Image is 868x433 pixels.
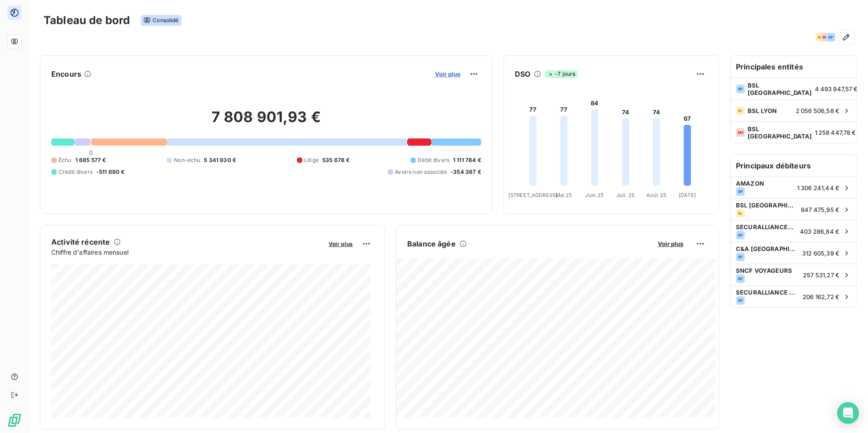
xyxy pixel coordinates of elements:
tspan: Juil. 25 [616,192,635,198]
div: BP [736,187,745,196]
div: BL [736,209,745,218]
span: Litige [304,156,319,164]
span: BSL [GEOGRAPHIC_DATA] [748,125,812,140]
span: -354 387 € [450,168,481,176]
div: SECURALLIANCE - JD SPORTSBP206 162,72 € [730,285,857,307]
span: Débit divers [418,156,449,164]
img: Logo LeanPay [7,413,22,428]
h6: Principaux débiteurs [730,155,857,177]
div: BP [736,252,745,261]
tspan: Août 25 [646,192,666,198]
span: 312 605,39 € [802,250,839,257]
span: -7 jours [545,70,578,78]
span: -511 680 € [96,168,125,176]
span: Non-échu [174,156,200,164]
h6: DSO [515,69,530,79]
h6: Principales entités [730,56,857,78]
span: Avoirs non associés [395,168,447,176]
span: Voir plus [329,241,353,247]
button: Voir plus [432,70,463,78]
div: BP [736,84,745,93]
tspan: [STREET_ADDRESS] [508,192,557,198]
span: C&A [GEOGRAPHIC_DATA] [736,245,797,252]
span: 1 685 577 € [75,156,106,164]
h6: Balance âgée [407,238,456,249]
tspan: Mai 25 [555,192,572,198]
span: 535 678 € [322,156,350,164]
button: Voir plus [655,240,686,248]
div: BM [736,128,745,137]
span: SECURALLIANCE - JD SPORTS [736,289,797,296]
div: C&A [GEOGRAPHIC_DATA]BP312 605,39 € [730,242,857,264]
span: 257 531,27 € [803,271,839,279]
span: 5 341 930 € [204,156,236,164]
span: BSL LYON [748,107,793,114]
span: SECURALLIANCE - AMAZON [736,223,794,231]
div: Open Intercom Messenger [837,402,859,424]
span: 1 111 784 € [453,156,481,164]
div: SECURALLIANCE - AMAZONBP403 286,84 € [730,220,857,242]
span: BSL [GEOGRAPHIC_DATA] [736,202,795,209]
div: AMAZONBP1 306 241,44 € [730,177,857,198]
span: BSL [GEOGRAPHIC_DATA] [748,82,812,96]
span: 206 162,72 € [803,293,839,300]
span: 0 [89,149,93,156]
span: 4 493 947,57 € [815,85,858,93]
span: Consolidé [141,15,181,26]
span: 1 258 447,78 € [815,129,856,136]
span: 403 286,84 € [800,228,839,235]
h2: 7 808 901,93 € [51,108,481,135]
div: BL [736,106,745,115]
div: BP [736,296,745,305]
div: BL [815,33,824,42]
div: BM [821,33,830,42]
span: 2 056 506,58 € [796,107,839,114]
div: BP [736,231,745,240]
span: Chiffre d'affaires mensuel [51,247,322,257]
div: SNCF VOYAGEURSBP257 531,27 € [730,264,857,285]
span: 847 475,95 € [801,206,839,213]
div: BP [736,274,745,283]
span: Crédit divers [59,168,93,176]
span: SNCF VOYAGEURS [736,267,798,274]
button: Voir plus [326,240,355,248]
span: Voir plus [435,70,460,78]
span: 1 306 241,44 € [797,184,839,192]
div: BSL [GEOGRAPHIC_DATA]BL847 475,95 € [730,198,857,220]
h6: Activité récente [51,236,110,247]
h6: Encours [51,69,81,79]
div: BP [826,33,835,42]
span: AMAZON [736,180,792,187]
span: Voir plus [658,240,683,247]
tspan: Juin 25 [585,192,604,198]
span: Échu [59,156,72,164]
h3: Tableau de bord [44,12,130,29]
tspan: [DATE] [679,192,696,198]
